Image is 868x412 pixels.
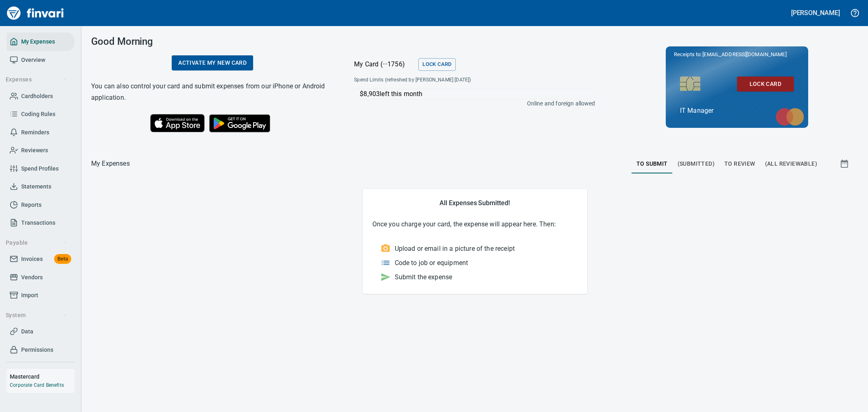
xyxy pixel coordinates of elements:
a: Coding Rules [7,105,74,123]
p: Code to job or equipment [395,258,468,268]
span: Lock Card [743,79,787,89]
a: Import [7,286,74,305]
span: Spend Profiles [21,164,59,174]
button: System [2,308,70,323]
a: Transactions [7,214,74,232]
a: Spend Profiles [7,160,74,178]
a: Data [7,322,74,341]
a: My Expenses [7,33,74,51]
span: Payable [6,238,67,248]
img: Finvari [5,3,66,23]
a: Activate my new card [172,55,253,70]
h5: All Expenses Submitted! [372,199,577,207]
button: Lock Card [737,77,794,92]
p: IT Manager [680,106,794,116]
span: (Submitted) [678,159,715,169]
p: My Expenses [91,159,130,169]
span: My Expenses [21,37,55,47]
span: Coding Rules [21,109,55,119]
p: Receipts to: [674,50,800,59]
img: mastercard.svg [772,104,808,130]
a: Reviewers [7,141,74,160]
button: Show transactions within a particular date range [832,154,858,173]
span: System [6,310,67,320]
a: Vendors [7,268,74,287]
span: Permissions [21,345,53,355]
span: Invoices [21,254,43,264]
a: Cardholders [7,87,74,105]
span: Reviewers [21,145,48,156]
a: InvoicesBeta [7,250,74,268]
span: Cardholders [21,91,53,101]
span: Overview [21,55,45,65]
img: Get it on Google Play [205,110,275,137]
span: Beta [54,254,71,264]
p: Once you charge your card, the expense will appear here. Then: [372,219,577,229]
span: Reports [21,200,42,210]
img: Download on the App Store [150,114,205,132]
span: [EMAIL_ADDRESS][DOMAIN_NAME] [702,50,787,58]
span: Transactions [21,218,55,228]
h6: You can also control your card and submit expenses from our iPhone or Android application. [91,81,334,103]
p: My Card (···1756) [354,59,415,69]
p: Online and foreign allowed [348,99,595,107]
span: Expenses [6,75,67,85]
span: To Submit [636,159,668,169]
h3: Good Morning [91,36,334,47]
a: Corporate Card Benefits [10,382,64,388]
span: Statements [21,182,51,192]
button: [PERSON_NAME] [789,7,842,19]
button: Payable [2,235,70,250]
span: Activate my new card [178,58,247,68]
nav: breadcrumb [91,159,130,169]
span: Import [21,290,38,300]
p: Submit the expense [395,272,453,282]
a: Overview [7,51,74,69]
span: Lock Card [422,60,451,69]
span: Spend Limits (refreshed by [PERSON_NAME] [DATE]) [354,76,532,84]
a: Reports [7,196,74,214]
span: Reminders [21,127,49,138]
a: Permissions [7,341,74,359]
span: To Review [724,159,755,169]
span: Vendors [21,272,43,283]
a: Reminders [7,123,74,142]
span: (All Reviewable) [765,159,817,169]
span: Data [21,327,33,337]
button: Expenses [2,72,70,87]
h6: Mastercard [10,372,74,381]
h5: [PERSON_NAME] [791,9,840,17]
a: Statements [7,178,74,196]
p: $8,903 left this month [360,89,591,99]
p: Upload or email in a picture of the receipt [395,244,515,254]
button: Lock Card [418,58,455,71]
